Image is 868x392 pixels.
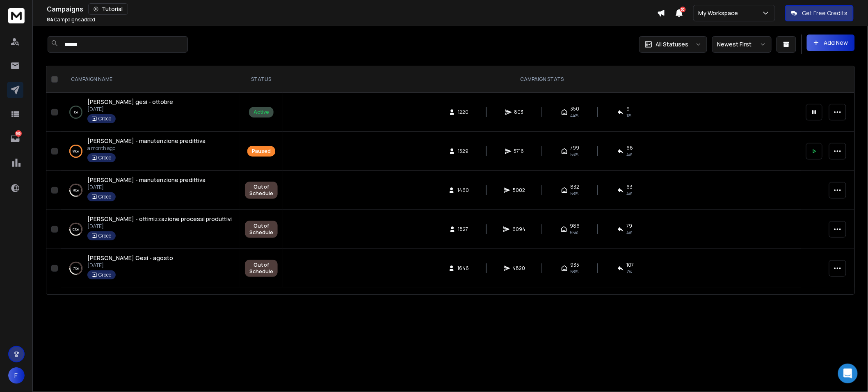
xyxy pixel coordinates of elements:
span: 986 [570,223,580,229]
span: 4 % [626,190,632,197]
th: CAMPAIGN NAME [61,66,240,93]
span: 799 [570,145,579,151]
p: Croce [98,115,111,122]
div: Active [254,109,269,115]
p: Croce [98,194,111,200]
p: [DATE] [87,184,206,191]
span: 4 % [626,229,632,236]
span: 58 % [570,268,578,275]
th: STATUS [240,66,283,93]
span: 1529 [458,148,468,154]
span: [PERSON_NAME] - manutenzione predittiva [87,176,206,184]
button: Add New [807,35,855,51]
div: Paused [252,148,271,154]
button: Get Free Credits [785,5,854,21]
span: 68 [626,145,633,151]
span: 58 % [570,190,578,197]
a: [PERSON_NAME] Gesi - agosto [87,254,173,262]
span: 55 % [570,229,578,236]
span: 4 % [626,151,632,158]
p: Croce [98,233,111,239]
span: 350 [570,106,579,112]
td: 70%[PERSON_NAME] - manutenzione predittiva[DATE]Croce [61,171,240,210]
button: F [8,367,25,384]
a: [PERSON_NAME] - manutenzione predittiva [87,137,206,145]
a: [PERSON_NAME] gesi - ottobre [87,98,173,106]
button: Newest First [712,36,772,53]
span: 5716 [514,148,524,154]
p: [DATE] [87,106,173,113]
a: [PERSON_NAME] - manutenzione predittiva [87,176,206,184]
span: 935 [570,262,579,268]
p: 99 % [73,147,79,155]
p: [DATE] [87,262,173,269]
p: My Workspace [699,9,742,17]
p: Croce [98,272,111,278]
p: 70 % [73,186,79,194]
td: 99%[PERSON_NAME] - manutenzione predittivaa month agoCroce [61,132,240,171]
span: [PERSON_NAME] gesi - ottobre [87,98,173,106]
span: 53 % [570,151,578,158]
p: All Statuses [656,40,689,48]
span: 63 [626,184,633,190]
p: a month ago [87,145,206,152]
span: 9 [626,106,630,112]
span: 1220 [458,109,468,115]
span: 1460 [457,187,469,194]
p: 189 [15,130,22,137]
span: 7 % [626,268,632,275]
span: 44 % [570,112,578,119]
button: Tutorial [88,3,128,15]
span: [PERSON_NAME] Gesi - agosto [87,254,173,262]
div: Out of Schedule [249,184,273,197]
td: 1%[PERSON_NAME] gesi - ottobre[DATE]Croce [61,93,240,132]
span: 107 [626,262,634,268]
span: 79 [626,223,632,229]
p: Croce [98,154,111,161]
span: 4820 [513,265,525,272]
a: 189 [7,130,23,147]
span: 1 % [626,112,631,119]
p: Campaigns added [47,16,95,23]
p: Get Free Credits [802,9,848,17]
span: [PERSON_NAME] - ottimizzazione processi produttivi [87,215,232,223]
span: 1827 [458,226,468,233]
span: 803 [514,109,524,115]
td: 63%[PERSON_NAME] - ottimizzazione processi produttivi[DATE]Croce [61,210,240,249]
span: 6094 [512,226,525,233]
th: CAMPAIGN STATS [283,66,801,93]
p: 63 % [73,225,79,233]
a: [PERSON_NAME] - ottimizzazione processi produttivi [87,215,232,223]
div: Out of Schedule [249,223,273,236]
div: Out of Schedule [249,262,273,275]
p: 71 % [73,264,79,272]
span: 50 [680,7,686,12]
div: Open Intercom Messenger [838,364,858,383]
div: Campaigns [47,3,657,15]
span: 1646 [457,265,469,272]
td: 71%[PERSON_NAME] Gesi - agosto[DATE]Croce [61,249,240,288]
p: 1 % [74,108,78,116]
span: 84 [47,16,53,23]
span: 832 [570,184,579,190]
span: 5002 [513,187,525,194]
p: [DATE] [87,223,232,230]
